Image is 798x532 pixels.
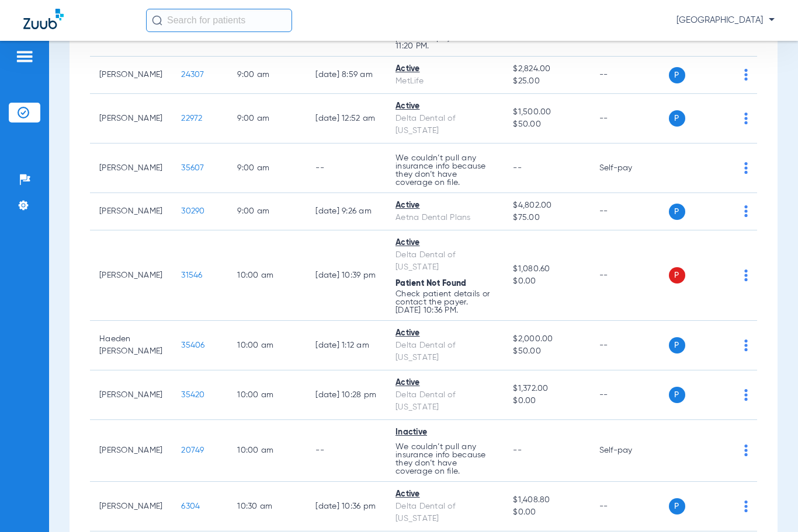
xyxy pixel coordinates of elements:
span: P [669,498,685,514]
div: Inactive [395,426,494,439]
td: [DATE] 8:59 AM [306,57,386,94]
span: 35607 [181,164,204,172]
div: MetLife [395,75,494,87]
div: Active [395,100,494,113]
span: 31546 [181,271,202,279]
span: $50.00 [513,345,580,358]
img: x.svg [718,389,730,401]
img: group-dot-blue.svg [744,205,748,217]
div: Delta Dental of [US_STATE] [395,389,494,414]
p: We couldn’t pull any insurance info because they don’t have coverage on file. [395,443,494,475]
div: Active [395,199,494,212]
span: [GEOGRAPHIC_DATA] [676,15,775,26]
span: $0.00 [513,506,580,519]
span: $50.00 [513,118,580,131]
span: $2,000.00 [513,333,580,345]
span: 30290 [181,207,204,215]
td: -- [306,143,386,193]
td: -- [306,420,386,482]
td: 9:00 AM [228,94,306,143]
td: Self-pay [590,143,669,193]
td: [PERSON_NAME] [90,420,172,482]
span: P [669,267,685,283]
img: x.svg [718,501,730,512]
td: 9:00 AM [228,57,306,94]
span: $25.00 [513,75,580,87]
td: Haeden [PERSON_NAME] [90,321,172,370]
div: Active [395,63,494,75]
span: 35406 [181,341,204,349]
img: x.svg [718,269,730,281]
img: Zuub Logo [23,9,64,29]
img: x.svg [718,162,730,174]
span: P [669,387,685,403]
td: 9:00 AM [228,143,306,193]
img: x.svg [718,339,730,351]
div: Active [395,488,494,501]
img: x.svg [718,69,730,80]
span: $1,408.80 [513,494,580,506]
span: $1,500.00 [513,106,580,118]
img: hamburger-icon [15,50,34,64]
td: -- [590,94,669,143]
img: Search Icon [152,15,162,26]
span: 6304 [181,502,200,510]
td: -- [590,230,669,321]
div: Active [395,237,494,249]
img: group-dot-blue.svg [744,113,748,124]
span: $0.00 [513,395,580,407]
img: x.svg [718,444,730,456]
img: group-dot-blue.svg [744,162,748,174]
td: -- [590,370,669,420]
span: P [669,67,685,83]
td: [DATE] 12:52 AM [306,94,386,143]
img: x.svg [718,113,730,124]
div: Aetna Dental Plans [395,212,494,224]
img: group-dot-blue.svg [744,444,748,456]
iframe: Chat Widget [740,476,798,532]
td: [DATE] 9:26 AM [306,193,386,230]
td: -- [590,193,669,230]
img: group-dot-blue.svg [744,389,748,401]
td: -- [590,482,669,531]
div: Delta Dental of [US_STATE] [395,249,494,274]
td: [PERSON_NAME] [90,57,172,94]
span: $75.00 [513,212,580,224]
div: Delta Dental of [US_STATE] [395,113,494,137]
span: -- [513,446,522,454]
td: Self-pay [590,420,669,482]
td: [PERSON_NAME] [90,94,172,143]
input: Search for patients [146,9,292,32]
span: -- [513,164,522,172]
td: 10:00 AM [228,420,306,482]
td: 10:00 AM [228,230,306,321]
span: Patient Not Found [395,279,466,288]
span: 24307 [181,71,204,79]
div: Active [395,327,494,339]
img: group-dot-blue.svg [744,269,748,281]
td: [PERSON_NAME] [90,143,172,193]
td: 9:00 AM [228,193,306,230]
span: $1,080.60 [513,263,580,275]
span: 20749 [181,446,204,454]
td: -- [590,57,669,94]
td: [DATE] 10:28 PM [306,370,386,420]
span: $4,802.00 [513,199,580,212]
img: group-dot-blue.svg [744,339,748,351]
td: 10:00 AM [228,370,306,420]
p: We couldn’t pull any insurance info because they don’t have coverage on file. [395,154,494,187]
td: 10:30 AM [228,482,306,531]
td: [PERSON_NAME] [90,193,172,230]
span: P [669,337,685,353]
td: [DATE] 1:12 AM [306,321,386,370]
div: Active [395,377,494,389]
div: Delta Dental of [US_STATE] [395,501,494,525]
td: [PERSON_NAME] [90,370,172,420]
img: group-dot-blue.svg [744,69,748,80]
span: $1,372.00 [513,383,580,395]
img: x.svg [718,205,730,217]
td: [DATE] 10:36 PM [306,482,386,531]
span: $2,824.00 [513,63,580,75]
td: [DATE] 10:39 PM [306,230,386,321]
div: Delta Dental of [US_STATE] [395,339,494,364]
